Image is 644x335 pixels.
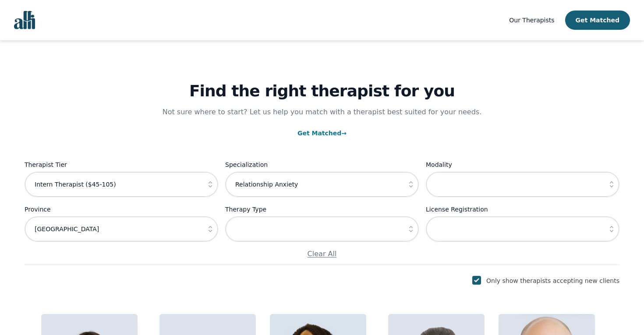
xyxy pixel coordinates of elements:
[426,159,619,170] label: Modality
[565,11,630,30] button: Get Matched
[154,107,490,117] p: Not sure where to start? Let us help you match with a therapist best suited for your needs.
[341,130,347,137] span: →
[14,11,35,29] img: alli logo
[25,159,218,170] label: Therapist Tier
[25,82,619,100] h1: Find the right therapist for you
[225,204,419,215] label: Therapy Type
[297,130,347,137] a: Get Matched
[25,204,218,215] label: Province
[509,15,554,25] a: Our Therapists
[509,17,554,24] span: Our Therapists
[426,204,619,215] label: License Registration
[486,277,619,284] label: Only show therapists accepting new clients
[225,159,419,170] label: Specialization
[25,249,619,259] p: Clear All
